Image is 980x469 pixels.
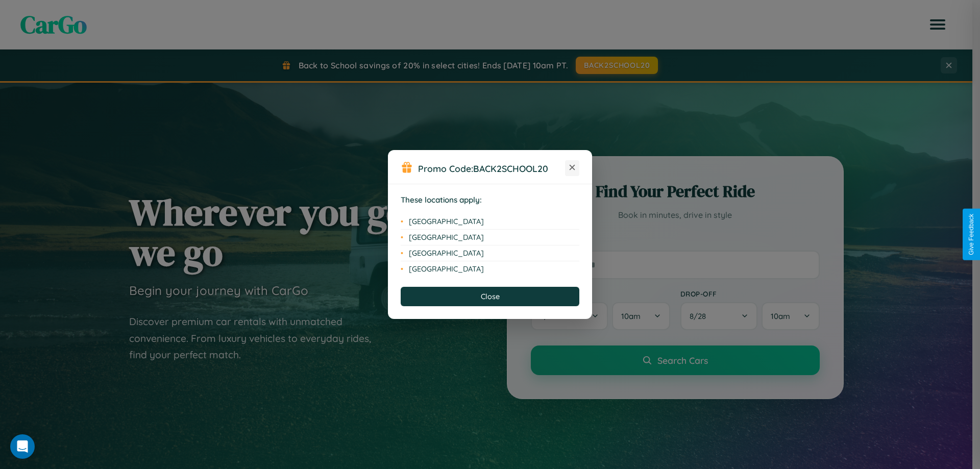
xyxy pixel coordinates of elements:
[401,195,482,205] strong: These locations apply:
[473,163,548,174] b: BACK2SCHOOL20
[401,214,579,230] li: [GEOGRAPHIC_DATA]
[10,434,35,459] div: Open Intercom Messenger
[401,287,579,306] button: Close
[401,261,579,277] li: [GEOGRAPHIC_DATA]
[401,230,579,245] li: [GEOGRAPHIC_DATA]
[968,214,975,255] div: Give Feedback
[418,163,565,174] h3: Promo Code:
[401,245,579,261] li: [GEOGRAPHIC_DATA]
